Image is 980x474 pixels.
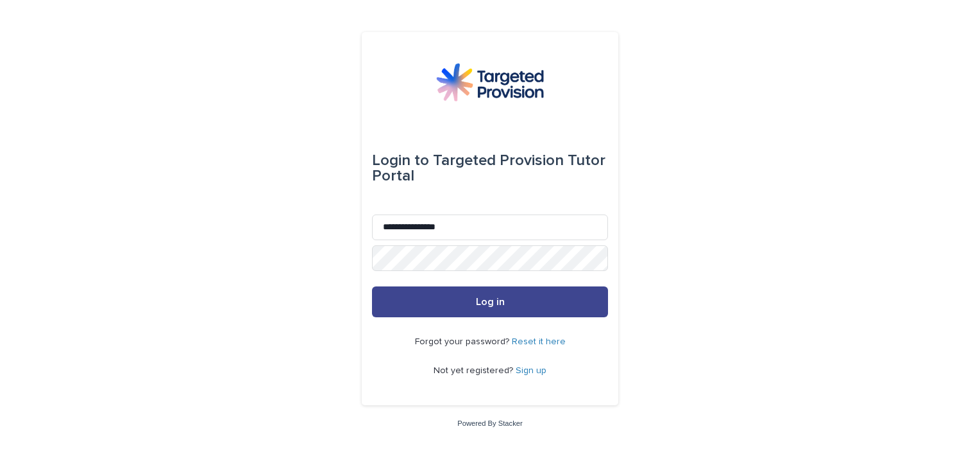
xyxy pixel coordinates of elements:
a: Powered By Stacker [457,419,522,427]
a: Sign up [516,366,546,375]
img: M5nRWzHhSzIhMunXDL62 [436,63,544,101]
span: Forgot your password? [415,337,512,346]
span: Log in [476,297,505,307]
button: Log in [372,286,608,317]
span: Not yet registered? [434,366,516,375]
a: Reset it here [512,337,566,346]
div: Targeted Provision Tutor Portal [372,143,608,194]
span: Login to [372,153,429,168]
